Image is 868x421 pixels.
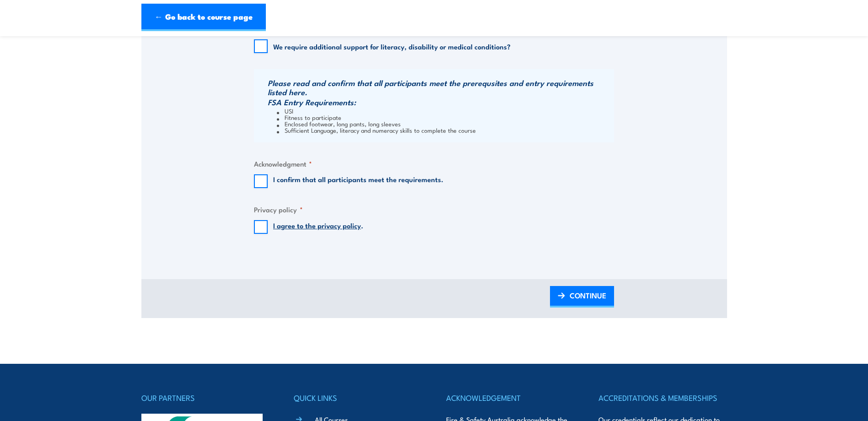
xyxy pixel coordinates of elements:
li: Enclosed footwear, long pants, long sleeves [277,120,612,127]
h4: OUR PARTNERS [141,391,270,404]
h3: FSA Entry Requirements: [268,97,612,107]
a: ← Go back to course page [141,4,266,31]
li: Sufficient Language, literacy and numeracy skills to complete the course [277,127,612,133]
h3: Please read and confirm that all participants meet the prerequsites and entry requirements listed... [268,78,612,97]
h4: ACCREDITATIONS & MEMBERSHIPS [598,391,727,404]
h4: ACKNOWLEDGEMENT [446,391,574,404]
label: We require additional support for literacy, disability or medical conditions? [273,42,511,51]
a: I agree to the privacy policy [273,220,361,230]
li: Fitness to participate [277,114,612,120]
label: I confirm that all participants meet the requirements. [273,174,443,188]
legend: Acknowledgment [254,158,312,169]
h4: QUICK LINKS [294,391,422,404]
label: . [273,220,363,234]
a: CONTINUE [550,286,614,308]
li: USI [277,108,612,114]
legend: Privacy policy [254,204,303,215]
span: CONTINUE [570,283,606,308]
